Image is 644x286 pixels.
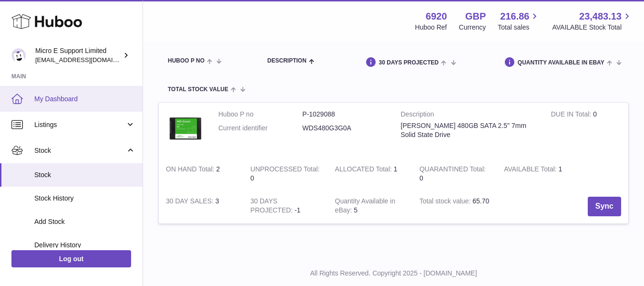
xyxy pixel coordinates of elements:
[335,197,396,216] strong: Quantity Available in eBay
[419,165,486,175] strong: QUARANTINED Total
[166,165,216,175] strong: ON HAND Total
[551,110,593,120] strong: DUE IN Total
[504,165,558,175] strong: AVAILABLE Total
[159,158,243,190] td: 2
[250,197,295,216] strong: 30 DAYS PROJECTED
[34,170,135,180] span: Stock
[498,23,540,32] span: Total sales
[250,165,319,175] strong: UNPROCESSED Total
[552,23,633,32] span: AVAILABLE Stock Total
[465,10,486,23] strong: GBP
[415,23,447,32] div: Huboo Ref
[472,197,489,205] span: 65.70
[459,23,486,32] div: Currency
[518,60,604,66] span: Quantity Available in eBay
[218,110,302,119] dt: Huboo P no
[34,217,135,226] span: Add Stock
[302,110,386,119] dd: P-1029088
[497,158,581,190] td: 1
[34,120,125,129] span: Listings
[166,197,215,207] strong: 30 DAY SALES
[11,48,26,63] img: contact@micropcsupport.com
[401,121,537,139] div: [PERSON_NAME] 480GB SATA 2.5" 7mm Solid State Drive
[34,146,125,155] span: Stock
[379,60,439,66] span: 30 DAYS PROJECTED
[243,190,327,223] td: -1
[168,58,204,64] span: Huboo P no
[168,86,228,93] span: Total stock value
[426,10,447,23] strong: 6920
[328,190,412,223] td: 5
[419,174,423,182] span: 0
[498,10,540,32] a: 216.86 Total sales
[267,58,307,64] span: Description
[302,124,386,133] dd: WDS480G3G0A
[34,194,135,203] span: Stock History
[151,269,636,278] p: All Rights Reserved. Copyright 2025 - [DOMAIN_NAME]
[11,250,131,267] a: Log out
[500,10,529,23] span: 216.86
[588,197,621,216] button: Sync
[159,190,243,223] td: 3
[34,95,135,104] span: My Dashboard
[243,158,327,190] td: 0
[35,56,140,64] span: [EMAIL_ADDRESS][DOMAIN_NAME]
[166,110,204,148] img: product image
[419,197,472,207] strong: Total stock value
[552,10,633,32] a: 23,483.13 AVAILABLE Stock Total
[544,103,628,158] td: 0
[401,110,537,121] strong: Description
[218,124,302,133] dt: Current identifier
[335,165,394,175] strong: ALLOCATED Total
[35,46,121,64] div: Micro E Support Limited
[328,158,412,190] td: 1
[579,10,622,23] span: 23,483.13
[34,241,135,250] span: Delivery History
